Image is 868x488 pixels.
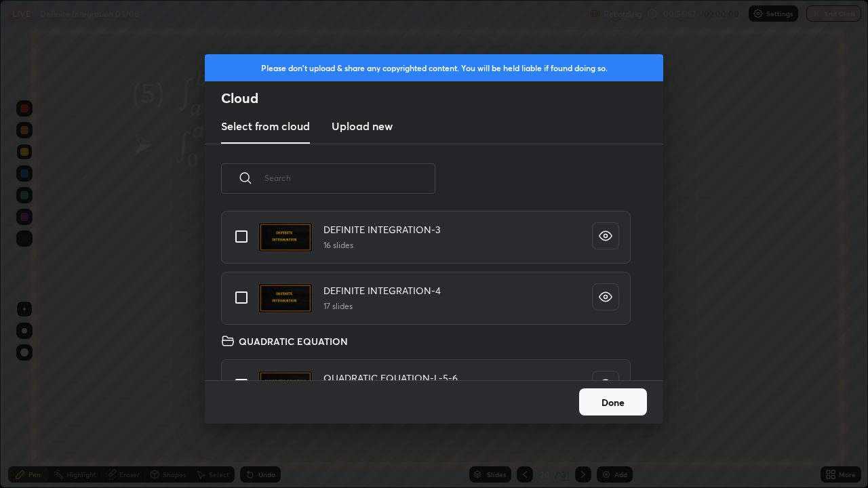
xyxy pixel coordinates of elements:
input: Search [264,149,435,207]
button: Done [579,388,647,415]
h2: Cloud [221,89,663,107]
h5: 17 slides [323,300,441,312]
h4: QUADRATIC EQUATION-L-5-6 [323,371,458,385]
h4: DEFINITE INTEGRATION-4 [323,283,441,298]
h4: QUADRATIC EQUATION [239,334,348,348]
h4: DEFINITE INTEGRATION-3 [323,222,440,237]
img: 1756829697YC4VAK.pdf [258,371,313,401]
img: 17568315392SX8PO.pdf [258,222,313,252]
img: 1756959671F6R28N.pdf [258,283,313,313]
h5: 16 slides [323,239,440,251]
div: Please don't upload & share any copyrighted content. You will be held liable if found doing so. [205,54,663,81]
div: grid [205,209,647,380]
h3: Upload new [332,118,393,134]
h3: Select from cloud [221,118,310,134]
